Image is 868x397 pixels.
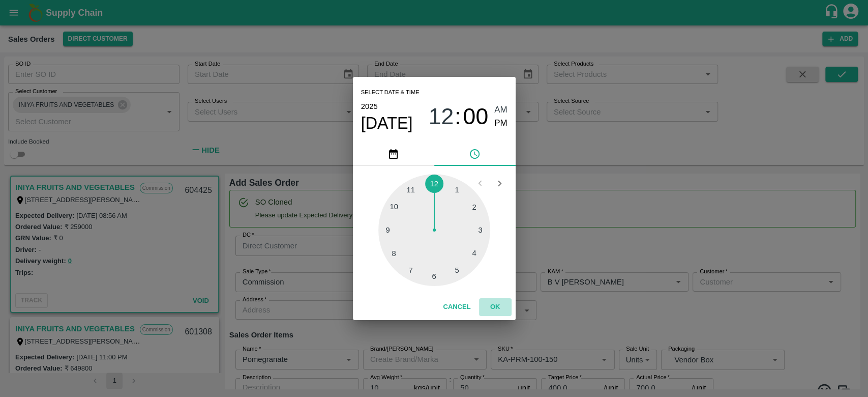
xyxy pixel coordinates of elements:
[463,103,488,130] button: 00
[353,141,434,166] button: pick date
[455,103,461,130] span: :
[361,100,378,113] button: 2025
[361,113,413,133] button: [DATE]
[361,85,420,100] span: Select date & time
[434,141,516,166] button: pick time
[428,103,454,130] button: 12
[479,298,512,316] button: OK
[490,174,509,193] button: Open next view
[439,298,474,316] button: Cancel
[494,103,507,117] button: AM
[494,117,507,130] button: PM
